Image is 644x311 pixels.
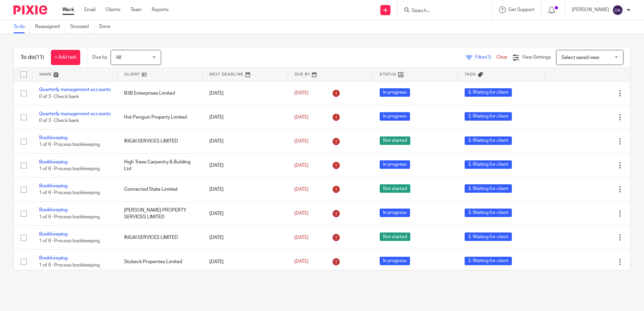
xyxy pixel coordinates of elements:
[117,81,202,105] td: B3B Enterprises Limited
[294,211,309,216] span: [DATE]
[39,143,100,147] span: 1 of 6 · Process bookkeeping
[411,8,472,14] input: Search
[39,160,67,164] a: Bookkeeping
[39,215,100,219] span: 1 of 6 · Process bookkeeping
[116,55,121,60] span: All
[380,232,410,241] span: Not started
[380,136,410,145] span: Not started
[39,239,100,243] span: 1 of 6 · Process bookkeeping
[380,112,410,121] span: In progress
[39,135,67,140] a: Bookkeeping
[117,129,202,153] td: IKIGAI SERVICES LIMITED
[21,54,44,61] h1: To do
[62,6,74,13] a: Work
[117,201,202,225] td: [PERSON_NAME] PROPERTY SERVICES LIMITED
[465,160,512,169] span: 3. Waiting for client
[612,5,623,15] img: svg%3E
[117,226,202,250] td: IKIGAI SERVICES LIMITED
[294,115,309,120] span: [DATE]
[203,129,288,153] td: [DATE]
[380,88,410,97] span: In progress
[203,201,288,225] td: [DATE]
[203,153,288,177] td: [DATE]
[465,209,512,217] span: 3. Waiting for client
[39,112,111,116] a: Quarterly management accounts
[39,94,79,99] span: 0 of 3 · Check bank
[152,6,169,13] a: Reports
[522,55,551,60] span: View Settings
[39,87,111,92] a: Quarterly management accounts
[13,5,47,14] img: Pixie
[13,20,30,33] a: To do
[117,250,202,274] td: Stubeck Properties Limited
[572,6,609,13] p: [PERSON_NAME]
[294,235,309,240] span: [DATE]
[99,20,116,33] a: Done
[39,256,67,260] a: Bookkeeping
[380,160,410,169] span: In progress
[117,153,202,177] td: High Trees Carpentry & Building Ltd
[475,55,496,60] span: Filter
[380,257,410,265] span: In progress
[39,232,67,237] a: Bookkeeping
[92,54,107,61] p: Due by
[465,232,512,241] span: 3. Waiting for client
[465,72,476,76] span: Tags
[294,139,309,144] span: [DATE]
[294,163,309,168] span: [DATE]
[203,81,288,105] td: [DATE]
[117,105,202,129] td: Hot Penguin Property Limited
[465,88,512,97] span: 3. Waiting for client
[35,20,65,33] a: Reassigned
[380,209,410,217] span: In progress
[51,50,80,65] a: + Add task
[561,55,599,60] span: Select saved view
[39,184,67,188] a: Bookkeeping
[39,263,100,268] span: 1 of 6 · Process bookkeeping
[39,208,67,212] a: Bookkeeping
[465,257,512,265] span: 3. Waiting for client
[380,184,410,193] span: Not started
[84,6,95,13] a: Email
[294,187,309,192] span: [DATE]
[35,55,44,60] span: (11)
[203,178,288,201] td: [DATE]
[117,178,202,201] td: Connected State Limited
[294,91,309,96] span: [DATE]
[486,55,491,60] span: (1)
[130,6,142,13] a: Team
[203,105,288,129] td: [DATE]
[39,166,100,171] span: 1 of 6 · Process bookkeeping
[496,55,507,60] a: Clear
[39,191,100,195] span: 1 of 6 · Process bookkeeping
[465,136,512,145] span: 3. Waiting for client
[39,118,79,123] span: 0 of 3 · Check bank
[465,184,512,193] span: 3. Waiting for client
[465,112,512,121] span: 3. Waiting for client
[203,250,288,274] td: [DATE]
[294,259,309,264] span: [DATE]
[70,20,94,33] a: Snoozed
[106,6,120,13] a: Clients
[508,7,534,12] span: Get Support
[203,226,288,250] td: [DATE]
